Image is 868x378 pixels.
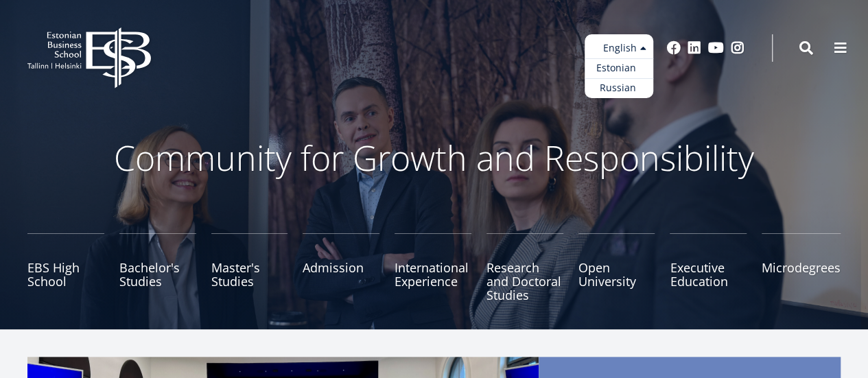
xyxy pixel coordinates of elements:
a: EBS High School [27,233,104,302]
a: Microdegrees [762,233,841,302]
a: Master's Studies [211,233,288,302]
a: Research and Doctoral Studies [486,233,563,302]
a: Bachelor's Studies [119,233,196,302]
a: Facebook [667,41,681,55]
a: Estonian [585,58,653,78]
a: Admission [303,233,379,302]
a: Open University [578,233,655,302]
a: International Experience [395,233,471,302]
a: Instagram [731,41,744,55]
a: Linkedin [688,41,701,55]
a: Executive Education [670,233,747,302]
p: Community for Growth and Responsibility [71,137,798,178]
a: Russian [585,78,653,98]
a: Youtube [708,41,724,55]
